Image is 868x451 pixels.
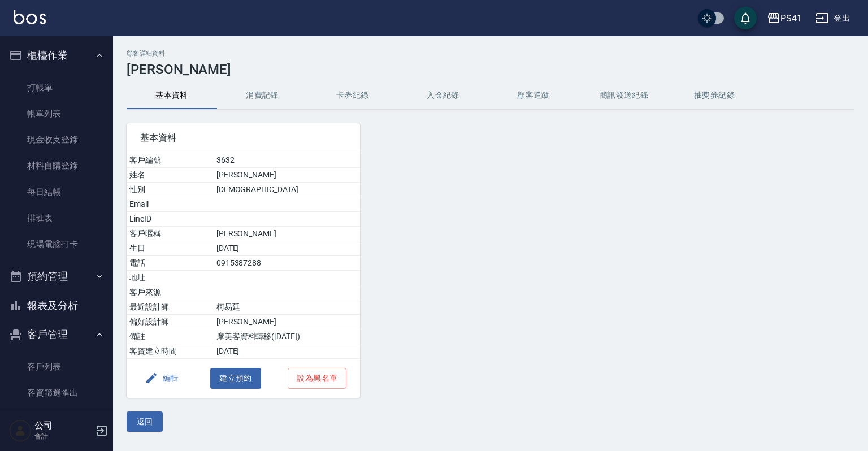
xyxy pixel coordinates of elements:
a: 材料自購登錄 [5,153,108,179]
span: 基本資料 [140,132,346,144]
button: PS41 [762,7,806,30]
td: [PERSON_NAME] [214,315,361,329]
td: [DATE] [214,344,361,359]
td: 客戶來源 [127,285,214,300]
a: 帳單列表 [5,101,108,127]
h2: 顧客詳細資料 [127,50,854,57]
td: 最近設計師 [127,300,214,315]
button: 返回 [127,411,163,432]
td: 電話 [127,256,214,271]
td: 偏好設計師 [127,315,214,329]
button: 預約管理 [5,262,108,291]
button: 顧客追蹤 [488,82,579,109]
button: 報表及分析 [5,291,108,320]
a: 卡券管理 [5,406,108,432]
button: save [734,7,757,29]
div: PS41 [780,11,802,25]
td: 摩美客資料轉移([DATE]) [214,329,361,344]
button: 登出 [811,8,854,29]
button: 簡訊發送紀錄 [579,82,669,109]
button: 編輯 [140,368,184,389]
button: 消費記錄 [217,82,307,109]
img: Person [9,419,32,442]
td: 性別 [127,183,214,197]
button: 客戶管理 [5,320,108,349]
td: 姓名 [127,168,214,183]
h5: 公司 [34,420,92,431]
td: [DATE] [214,241,361,256]
a: 現場電腦打卡 [5,231,108,257]
td: 3632 [214,153,361,168]
button: 設為黑名單 [288,368,346,389]
a: 現金收支登錄 [5,127,108,153]
a: 打帳單 [5,75,108,101]
td: LineID [127,212,214,227]
a: 每日結帳 [5,179,108,205]
td: [PERSON_NAME] [214,168,361,183]
td: [PERSON_NAME] [214,227,361,241]
p: 會計 [34,431,92,441]
td: 客資建立時間 [127,344,214,359]
img: Logo [14,10,46,24]
td: 柯易廷 [214,300,361,315]
button: 櫃檯作業 [5,41,108,70]
button: 建立預約 [210,368,261,389]
h3: [PERSON_NAME] [127,62,854,77]
a: 排班表 [5,205,108,231]
td: 客戶編號 [127,153,214,168]
button: 入金紀錄 [398,82,488,109]
button: 基本資料 [127,82,217,109]
td: 地址 [127,271,214,285]
td: 生日 [127,241,214,256]
td: 備註 [127,329,214,344]
a: 客戶列表 [5,354,108,380]
button: 抽獎券紀錄 [669,82,759,109]
a: 客資篩選匯出 [5,380,108,406]
td: Email [127,197,214,212]
td: 0915387288 [214,256,361,271]
td: [DEMOGRAPHIC_DATA] [214,183,361,197]
td: 客戶暱稱 [127,227,214,241]
button: 卡券紀錄 [307,82,398,109]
